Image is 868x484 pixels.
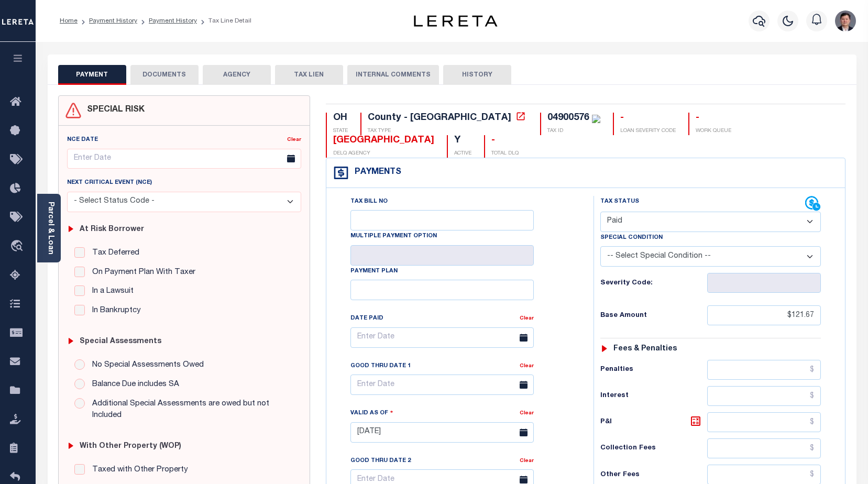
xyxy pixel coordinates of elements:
[10,240,27,254] i: travel_explore
[600,234,663,243] label: Special Condition
[87,267,195,279] label: On Payment Plan With Taxer
[287,137,301,142] a: Clear
[203,65,271,85] button: AGENCY
[707,438,821,458] input: $
[58,65,126,85] button: PAYMENT
[333,135,434,147] div: [GEOGRAPHIC_DATA]
[368,113,511,123] div: County - [GEOGRAPHIC_DATA]
[87,379,179,391] label: Balance Due includes SA
[87,285,134,298] label: In a Lawsuit
[130,65,199,85] button: DOCUMENTS
[600,415,707,430] h6: P&I
[600,471,707,479] h6: Other Fees
[67,149,301,169] input: Enter Date
[60,18,78,24] a: Home
[87,464,188,476] label: Taxed with Other Property
[197,16,251,26] li: Tax Line Detail
[520,364,534,369] a: Clear
[600,197,639,206] label: Tax Status
[87,305,141,317] label: In Bankruptcy
[350,362,411,371] label: Good Thru Date 1
[80,225,144,234] h6: At Risk Borrower
[696,127,731,135] p: WORK QUEUE
[87,247,139,259] label: Tax Deferred
[707,360,821,380] input: $
[350,267,398,276] label: Payment Plan
[350,327,534,348] input: Enter Date
[333,127,348,135] p: STATE
[600,312,707,320] h6: Base Amount
[333,113,348,124] div: OH
[89,18,137,24] a: Payment History
[547,113,589,123] div: 04900576
[600,366,707,374] h6: Penalties
[600,279,707,288] h6: Severity Code:
[491,135,519,147] div: -
[600,392,707,400] h6: Interest
[67,179,152,188] label: Next Critical Event (NCE)
[347,65,439,85] button: INTERNAL COMMENTS
[620,113,676,124] div: -
[349,168,401,178] h4: Payments
[80,442,181,451] h6: with Other Property (WOP)
[80,337,161,346] h6: Special Assessments
[707,412,821,432] input: $
[454,135,471,147] div: Y
[87,398,294,422] label: Additional Special Assessments are owed but not Included
[520,316,534,321] a: Clear
[350,232,437,241] label: Multiple Payment Option
[520,458,534,464] a: Clear
[547,127,600,135] p: TAX ID
[696,113,731,124] div: -
[707,386,821,406] input: $
[350,457,411,466] label: Good Thru Date 2
[87,359,204,371] label: No Special Assessments Owed
[600,444,707,453] h6: Collection Fees
[47,202,54,255] a: Parcel & Loan
[620,127,676,135] p: LOAN SEVERITY CODE
[414,15,498,27] img: logo-dark.svg
[149,18,197,24] a: Payment History
[520,411,534,416] a: Clear
[82,105,145,115] h4: SPECIAL RISK
[350,422,534,443] input: Enter Date
[491,150,519,158] p: TOTAL DLQ
[368,127,528,135] p: TAX TYPE
[707,305,821,325] input: $
[350,314,383,323] label: Date Paid
[350,197,388,206] label: Tax Bill No
[275,65,343,85] button: TAX LIEN
[613,345,677,354] h6: Fees & Penalties
[67,136,98,145] label: NCE Date
[454,150,471,158] p: ACTIVE
[333,150,434,158] p: DELQ AGENCY
[350,375,534,395] input: Enter Date
[350,408,393,418] label: Valid as Of
[443,65,511,85] button: HISTORY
